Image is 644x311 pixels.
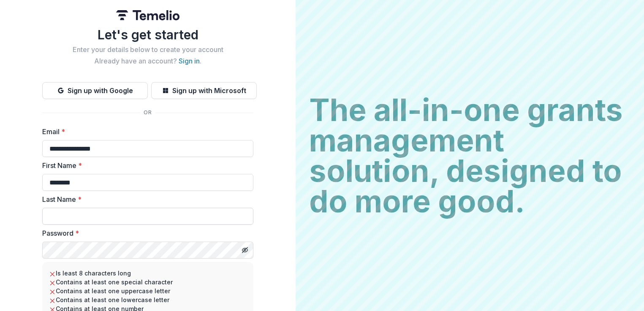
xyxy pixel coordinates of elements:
[42,27,253,42] h1: Let's get started
[49,295,247,304] li: Contains at least one lowercase letter
[42,127,248,137] label: Email
[49,269,247,278] li: Is least 8 characters long
[42,82,148,99] button: Sign up with Google
[42,160,248,171] label: First Name
[49,286,247,295] li: Contains at least one uppercase letter
[179,57,200,65] a: Sign in
[116,10,179,20] img: Temelio
[42,57,253,65] h2: Already have an account? .
[151,82,257,99] button: Sign up with Microsoft
[49,278,247,286] li: Contains at least one special character
[42,194,248,204] label: Last Name
[42,228,248,238] label: Password
[42,46,253,54] h2: Enter your details below to create your account
[238,243,252,257] button: Toggle password visibility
